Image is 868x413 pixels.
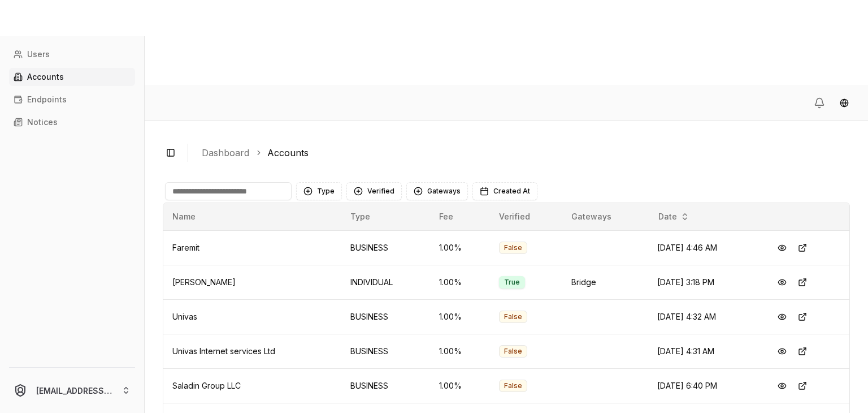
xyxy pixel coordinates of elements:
[27,118,58,126] p: Notices
[36,385,112,397] p: [EMAIL_ADDRESS][DOMAIN_NAME]
[9,113,135,131] a: Notices
[654,208,694,226] button: Date
[472,182,537,200] button: Created At
[5,372,140,408] button: [EMAIL_ADDRESS][DOMAIN_NAME]
[346,182,402,200] button: Verified
[657,312,716,321] span: [DATE] 4:32 AM
[267,146,309,160] a: Accounts
[439,346,462,356] span: 1.00 %
[657,277,714,287] span: [DATE] 3:18 PM
[657,381,717,390] span: [DATE] 6:40 PM
[406,182,468,200] button: Gateways
[430,203,490,230] th: Fee
[439,381,462,390] span: 1.00 %
[562,203,648,230] th: Gateways
[172,312,197,321] span: Univas
[493,187,530,196] span: Created At
[439,312,462,321] span: 1.00 %
[296,182,342,200] button: Type
[172,277,236,287] span: [PERSON_NAME]
[657,346,714,356] span: [DATE] 4:31 AM
[341,265,430,299] td: INDIVIDUAL
[202,146,249,160] a: Dashboard
[27,96,67,104] p: Endpoints
[341,299,430,334] td: BUSINESS
[490,203,562,230] th: Verified
[163,203,341,230] th: Name
[341,334,430,368] td: BUSINESS
[657,243,717,252] span: [DATE] 4:46 AM
[202,146,841,160] nav: breadcrumb
[172,381,241,390] span: Saladin Group LLC
[341,368,430,403] td: BUSINESS
[9,91,135,109] a: Endpoints
[341,230,430,265] td: BUSINESS
[571,277,596,287] span: Bridge
[172,243,199,252] span: Faremit
[172,346,275,356] span: Univas Internet services Ltd
[439,277,462,287] span: 1.00 %
[341,203,430,230] th: Type
[439,243,462,252] span: 1.00 %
